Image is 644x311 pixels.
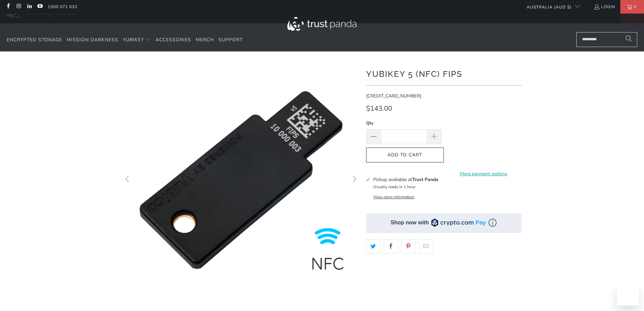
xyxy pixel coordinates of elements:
[5,4,11,9] a: Trust Panda Australia on Facebook
[366,148,444,163] button: Add to Cart
[373,152,437,158] span: Add to Cart
[366,67,522,80] h1: YubiKey 5 (NFC) FIPS
[218,37,243,43] span: Support
[373,194,414,200] button: View store information
[401,239,416,253] a: Share this on Pinterest
[594,3,615,10] a: Login
[620,32,637,47] button: Search
[123,32,151,48] summary: YubiKey
[123,62,359,298] a: YubiKey 5 NFC FIPS - Trust Panda
[373,184,415,190] small: Usually ready in 1 hour
[349,62,360,298] button: Next
[366,104,392,113] span: $143.00
[67,32,118,48] a: Mission Darkness
[156,32,191,48] a: Accessories
[7,37,62,43] span: Encrypted Storage
[196,37,214,43] span: Merch
[384,239,398,253] a: Share this on Facebook
[37,4,43,9] a: Trust Panda Australia on YouTube
[391,219,429,226] div: Shop now with
[287,17,357,31] img: Trust Panda Australia
[156,37,191,43] span: Accessories
[373,176,438,183] h3: Pickup available at
[196,32,214,48] a: Merch
[123,37,144,43] span: YubiKey
[26,4,32,9] a: Trust Panda Australia on LinkedIn
[218,32,243,48] a: Support
[122,62,133,298] button: Previous
[446,170,522,178] a: More payment options
[7,32,243,48] nav: Translation missing: en.navigation.header.main_nav
[419,239,433,253] a: Email this to a friend
[16,4,21,9] a: Trust Panda Australia on Instagram
[7,32,62,48] a: Encrypted Storage
[366,93,421,99] span: [CREDIT_CARD_NUMBER]
[366,119,442,127] label: Qty
[67,37,118,43] span: Mission Darkness
[48,3,77,10] a: 1300 072 632
[412,176,438,183] b: Trust Panda
[366,239,381,253] a: Share this on Twitter
[617,284,639,306] iframe: Button to launch messaging window
[576,32,637,47] input: Search...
